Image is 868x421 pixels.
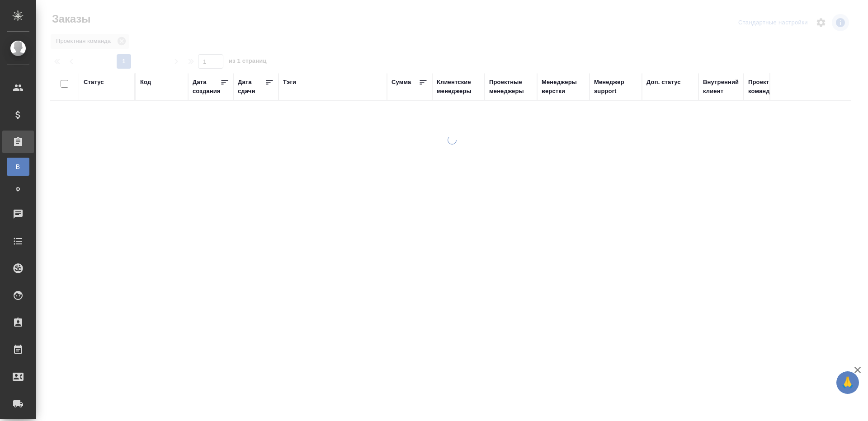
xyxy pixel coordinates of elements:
[7,180,29,198] a: Ф
[748,78,792,96] div: Проектная команда
[489,78,533,96] div: Проектные менеджеры
[836,371,859,394] button: 🙏
[437,78,480,96] div: Клиентские менеджеры
[238,78,265,96] div: Дата сдачи
[392,78,411,87] div: Сумма
[594,78,637,96] div: Менеджер support
[646,78,681,87] div: Доп. статус
[11,162,25,171] span: В
[703,78,739,96] div: Внутренний клиент
[283,78,296,87] div: Тэги
[84,78,104,87] div: Статус
[840,373,855,392] span: 🙏
[193,78,220,96] div: Дата создания
[7,158,29,176] a: В
[11,185,25,194] span: Ф
[542,78,585,96] div: Менеджеры верстки
[140,78,151,87] div: Код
